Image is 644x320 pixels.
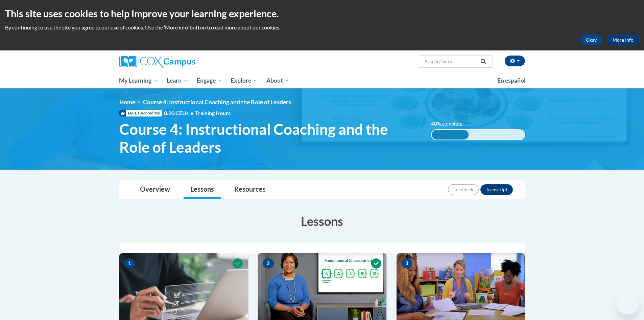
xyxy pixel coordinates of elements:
[5,7,639,20] h2: This site uses cookies to help improve your learning experience.
[432,130,469,140] div: 40% complete
[197,77,222,85] span: Engage
[431,120,470,128] label: 40% complete
[231,77,258,85] span: Explore
[119,120,421,156] span: Course 4: Instructional Coaching and the Role of Leaders
[448,184,479,195] button: Feedback
[266,77,289,85] span: About
[133,181,177,199] a: Overview
[119,213,525,230] h3: Lessons
[617,293,639,315] iframe: Button to launch messaging window, 1 unread message
[119,99,135,106] a: Home
[184,181,221,199] a: Lessons
[119,110,162,116] span: IACET Accredited
[190,110,193,116] span: •
[480,184,513,195] button: Transcript
[228,181,272,199] a: Resources
[167,77,188,85] span: Learn
[226,73,262,88] a: Explore
[626,292,640,298] iframe: Number of unread messages
[478,58,488,66] button: Search
[580,35,602,45] button: Okay
[497,77,526,84] span: En español
[109,73,535,88] div: Main menu
[119,56,195,68] img: Cox Campus
[505,56,525,66] button: Account Settings
[607,35,639,45] a: More Info
[262,73,294,88] a: About
[263,258,274,269] span: 2
[143,99,291,106] span: Course 4: Instructional Coaching and the Role of Leaders
[493,73,530,88] a: En español
[192,73,226,88] a: Engage
[5,24,639,31] p: By continuing to use the site you agree to our use of cookies. Use the ‘More info’ button to read...
[119,56,248,68] a: Cox Campus
[119,77,158,85] span: My Learning
[402,258,412,269] span: 3
[164,109,195,117] span: 0.20 CEUs
[424,58,478,66] input: Search Courses
[115,73,163,88] a: My Learning
[162,73,192,88] a: Learn
[195,110,231,116] span: Training Hours
[124,258,135,269] span: 1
